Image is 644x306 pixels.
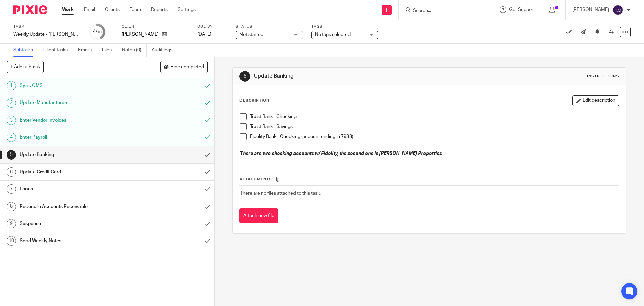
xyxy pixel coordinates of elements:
[572,95,619,106] button: Edit description
[20,115,136,125] h1: Enter Vendor Invoices
[7,133,16,142] div: 4
[7,150,16,160] div: 5
[96,30,102,34] small: /10
[78,44,97,57] a: Emails
[130,6,141,13] a: Team
[13,31,80,38] div: Weekly Update - Frymark
[239,208,278,223] button: Attach new file
[197,24,227,29] label: Due by
[7,184,16,194] div: 7
[240,191,321,196] span: There are no files attached to this task.
[13,24,80,29] label: Task
[122,44,147,57] a: Notes (0)
[7,81,16,90] div: 1
[13,44,38,57] a: Subtasks
[7,116,16,125] div: 3
[250,133,619,140] p: Fidelity Bank - Checking (account ending in 7988)
[412,8,473,14] input: Search
[13,5,47,14] img: Pixie
[20,98,136,108] h1: Update Manufacturers
[62,6,74,13] a: Work
[311,24,378,29] label: Tags
[239,71,250,82] div: 5
[7,219,16,228] div: 9
[7,202,16,211] div: 8
[43,44,73,57] a: Client tasks
[20,236,136,246] h1: Send Weekly Notes
[20,132,136,142] h1: Enter Payroll
[197,32,211,37] span: [DATE]
[7,98,16,108] div: 2
[250,123,619,130] p: Truist Bank - Savings
[7,236,16,246] div: 10
[13,31,80,38] div: Weekly Update - [PERSON_NAME]
[7,167,16,177] div: 6
[122,24,189,29] label: Client
[240,177,272,181] span: Attachments
[7,61,44,73] button: + Add subtask
[572,6,609,13] p: [PERSON_NAME]
[240,151,442,156] em: There are two checking accounts w/ Fidelity, the second one is [PERSON_NAME] Properties
[122,31,159,38] p: [PERSON_NAME]
[612,5,623,15] img: svg%3E
[152,44,177,57] a: Audit logs
[151,6,168,13] a: Reports
[102,44,117,57] a: Files
[250,113,619,120] p: Truist Bank - Checking
[239,32,263,37] span: Not started
[20,184,136,194] h1: Loans
[20,219,136,229] h1: Suspense
[178,6,196,13] a: Settings
[20,149,136,160] h1: Update Banking
[93,28,102,36] div: 4
[84,6,95,13] a: Email
[239,98,269,103] p: Description
[20,81,136,91] h1: Sync OMS
[170,64,204,70] span: Hide completed
[20,167,136,177] h1: Update Credit Card
[236,24,303,29] label: Status
[20,202,136,212] h1: Reconcile Accounts Receivable
[315,32,351,37] span: No tags selected
[509,7,535,12] span: Get Support
[587,74,619,79] div: Instructions
[160,61,208,73] button: Hide completed
[254,73,444,80] h1: Update Banking
[105,6,120,13] a: Clients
